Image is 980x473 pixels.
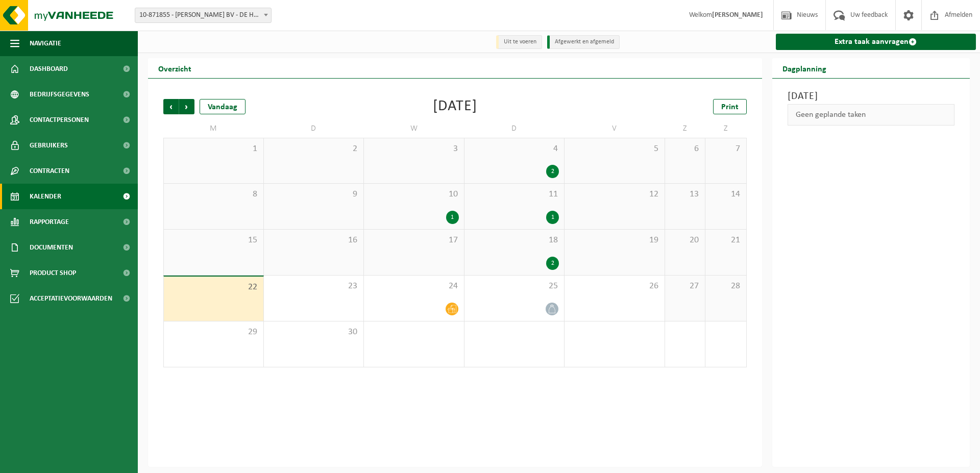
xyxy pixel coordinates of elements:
[200,99,246,114] div: Vandaag
[470,281,559,292] span: 25
[364,119,464,138] td: W
[269,281,359,292] span: 23
[30,133,68,158] span: Gebruikers
[776,34,976,50] a: Extra taak aanvragen
[570,189,659,200] span: 12
[470,143,559,155] span: 4
[446,211,459,224] div: 1
[565,119,665,138] td: V
[30,286,112,311] span: Acceptatievoorwaarden
[135,8,271,22] span: 10-871855 - DEWAELE HENRI BV - DE HAAN
[269,189,359,200] span: 9
[546,211,559,224] div: 1
[179,99,194,114] span: Volgende
[710,143,741,155] span: 7
[665,119,706,138] td: Z
[30,235,73,260] span: Documenten
[570,281,659,292] span: 26
[670,281,700,292] span: 27
[148,58,202,78] h2: Overzicht
[547,35,620,49] li: Afgewerkt en afgemeld
[163,99,179,114] span: Vorige
[269,143,359,155] span: 2
[369,281,459,292] span: 24
[269,235,359,246] span: 16
[713,99,747,114] a: Print
[712,11,763,19] strong: [PERSON_NAME]
[30,260,76,286] span: Product Shop
[169,143,258,155] span: 1
[30,209,69,235] span: Rapportage
[30,56,68,82] span: Dashboard
[710,281,741,292] span: 28
[570,235,659,246] span: 19
[788,89,955,104] h3: [DATE]
[710,189,741,200] span: 14
[433,99,477,114] div: [DATE]
[570,143,659,155] span: 5
[169,327,258,338] span: 29
[772,58,837,78] h2: Dagplanning
[30,184,61,209] span: Kalender
[163,119,264,138] td: M
[670,143,700,155] span: 6
[705,119,746,138] td: Z
[546,165,559,178] div: 2
[169,235,258,246] span: 15
[721,103,739,111] span: Print
[369,189,459,200] span: 10
[169,282,258,293] span: 22
[470,189,559,200] span: 11
[369,235,459,246] span: 17
[464,119,565,138] td: D
[30,31,61,56] span: Navigatie
[135,8,272,23] span: 10-871855 - DEWAELE HENRI BV - DE HAAN
[269,327,359,338] span: 30
[169,189,258,200] span: 8
[264,119,364,138] td: D
[470,235,559,246] span: 18
[30,82,89,107] span: Bedrijfsgegevens
[369,143,459,155] span: 3
[670,189,700,200] span: 13
[496,35,542,49] li: Uit te voeren
[710,235,741,246] span: 21
[30,158,69,184] span: Contracten
[546,257,559,270] div: 2
[788,104,955,126] div: Geen geplande taken
[670,235,700,246] span: 20
[30,107,89,133] span: Contactpersonen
